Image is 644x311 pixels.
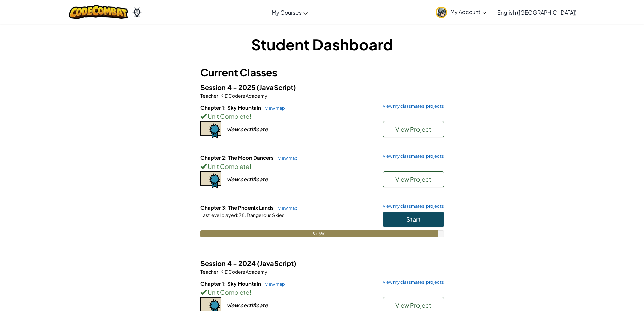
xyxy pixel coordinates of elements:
span: ! [249,162,251,170]
span: Dangerous Skies [246,212,284,218]
a: My Courses [268,3,311,21]
span: KIDCoders Academy [220,93,267,99]
span: My Courses [272,9,302,16]
span: My Account [450,8,486,15]
span: Teacher [200,93,218,99]
span: Teacher [200,269,218,275]
a: English ([GEOGRAPHIC_DATA]) [494,3,580,21]
span: Chapter 2: The Moon Dancers [200,154,275,161]
h1: Student Dashboard [200,34,444,55]
span: Chapter 1: Sky Mountain [200,104,262,111]
button: View Project [383,171,444,187]
div: view certificate [226,126,268,133]
span: : [218,269,220,275]
div: 97.5% [200,230,438,237]
span: Unit Complete [207,112,249,120]
span: Session 4 - 2024 [200,259,257,267]
img: certificate-icon.png [200,171,221,189]
span: 78. [238,212,246,218]
a: view certificate [200,176,268,183]
a: view certificate [200,126,268,133]
img: Ozaria [132,7,142,17]
span: ! [249,112,251,120]
span: Unit Complete [207,288,249,296]
span: Last level played [200,212,237,218]
span: : [237,212,238,218]
div: view certificate [226,302,268,309]
span: Unit Complete [207,162,249,170]
a: view my classmates' projects [380,280,444,284]
a: view certificate [200,302,268,309]
span: View Project [395,301,431,309]
span: : [218,93,220,99]
a: view map [262,105,285,111]
span: Start [406,215,421,223]
div: view certificate [226,176,268,183]
span: (JavaScript) [257,259,296,267]
span: ! [249,288,251,296]
a: view my classmates' projects [380,204,444,208]
img: CodeCombat logo [69,5,128,19]
a: view my classmates' projects [380,104,444,108]
span: View Project [395,175,431,183]
button: View Project [383,121,444,137]
h3: Current Classes [200,65,444,80]
span: English ([GEOGRAPHIC_DATA]) [497,9,577,16]
span: Chapter 3: The Phoenix Lands [200,204,275,211]
a: view map [262,281,285,287]
img: certificate-icon.png [200,121,221,139]
button: Start [383,212,444,227]
span: Chapter 1: Sky Mountain [200,280,262,287]
span: Session 4 - 2025 [200,83,257,91]
span: KIDCoders Academy [220,269,267,275]
span: View Project [395,125,431,133]
a: view map [275,155,298,161]
img: avatar [436,7,447,18]
a: view map [275,205,298,211]
a: view my classmates' projects [380,154,444,158]
a: My Account [432,1,490,23]
span: (JavaScript) [257,83,296,91]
